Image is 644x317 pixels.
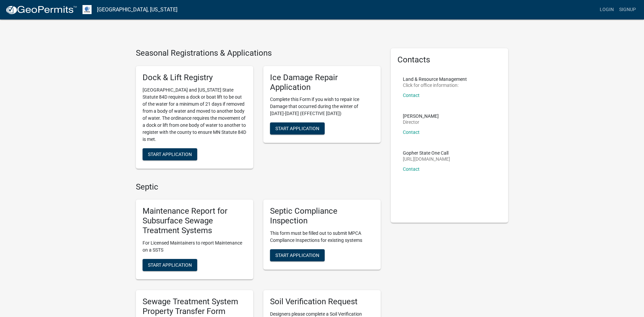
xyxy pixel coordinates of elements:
h5: Septic Compliance Inspection [270,206,374,226]
h5: Soil Verification Request [270,297,374,307]
h5: Maintenance Report for Subsurface Sewage Treatment Systems [143,206,247,235]
p: [URL][DOMAIN_NAME] [403,157,450,161]
span: Start Application [275,252,319,258]
button: Start Application [143,148,197,160]
span: Start Application [148,262,192,267]
button: Start Application [270,122,325,135]
h5: Contacts [397,55,501,65]
h4: Septic [136,182,381,192]
button: Start Application [143,259,197,271]
p: Director [403,120,439,124]
p: This form must be filled out to submit MPCA Compliance Inspections for existing systems [270,230,374,244]
p: Complete this Form if you wish to repair Ice Damage that occurred during the winter of [DATE]-[DA... [270,96,374,117]
p: For Licensed Maintainers to report Maintenance on a SSTS [143,240,247,254]
p: Gopher State One Call [403,151,450,155]
a: Contact [403,129,420,135]
a: Contact [403,93,420,98]
a: [GEOGRAPHIC_DATA], [US_STATE] [97,4,177,15]
h5: Ice Damage Repair Application [270,73,374,92]
img: Otter Tail County, Minnesota [83,5,92,14]
h4: Seasonal Registrations & Applications [136,48,381,58]
p: Click for office information: [403,83,467,88]
span: Start Application [148,151,192,157]
span: Start Application [275,126,319,131]
h5: Sewage Treatment System Property Transfer Form [143,297,247,316]
h5: Dock & Lift Registry [143,73,247,83]
p: Land & Resource Management [403,77,467,82]
a: Signup [616,3,639,16]
p: [PERSON_NAME] [403,114,439,118]
button: Start Application [270,249,325,261]
a: Contact [403,166,420,172]
a: Login [597,3,616,16]
p: [GEOGRAPHIC_DATA] and [US_STATE] State Statute 84D requires a dock or boat lift to be out of the ... [143,87,247,143]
